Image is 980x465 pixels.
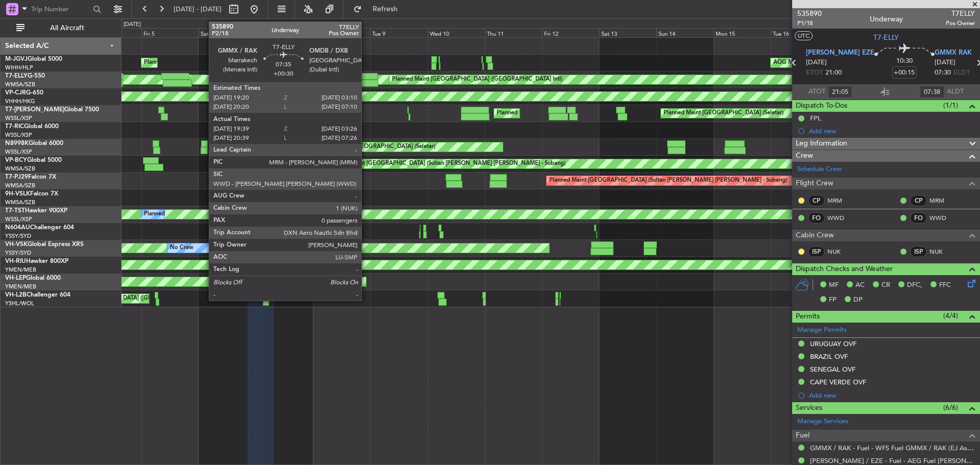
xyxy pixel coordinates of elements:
div: Wed 10 [428,28,485,37]
div: FPL [810,114,821,123]
span: 07:30 [935,68,951,78]
span: T7-RIC [5,124,24,130]
a: YSSY/SYD [5,249,31,257]
div: Planned Maint [144,207,181,222]
div: Tue 9 [370,28,427,37]
a: VH-L2BChallenger 604 [5,292,70,298]
span: T7ELLY [946,8,975,19]
span: Dispatch To-Dos [796,100,847,112]
button: All Aircraft [11,20,111,36]
a: GMMX / RAK - Fuel - WFS Fuel GMMX / RAK (EJ Asia Only) [810,444,975,452]
span: Dispatch Checks and Weather [796,263,893,275]
span: DFC, [907,280,922,290]
span: Permits [796,311,820,323]
a: WWD [929,213,952,223]
a: T7-ELLYG-550 [5,73,45,79]
span: N604AU [5,225,30,231]
a: T7-PJ29Falcon 7X [5,174,56,180]
div: Fri 5 [141,28,199,37]
span: [DATE] [935,58,955,68]
a: VH-LEPGlobal 6000 [5,275,61,281]
span: T7-TST [5,208,25,214]
span: N8998K [5,140,29,146]
span: Services [796,402,822,414]
div: Planned Maint Dubai (Al Maktoum Intl) [497,106,597,121]
div: [DATE] [124,20,141,29]
a: N604AUChallenger 604 [5,225,74,231]
div: CAPE VERDE OVF [810,378,866,386]
div: Planned Maint [GEOGRAPHIC_DATA] (Seletar) [664,106,783,121]
span: M-JGVJ [5,56,28,62]
span: 10:30 [896,56,913,66]
div: FO [808,212,825,224]
span: [DATE] [806,58,827,68]
div: CP [808,195,825,206]
a: VP-BCYGlobal 5000 [5,157,62,163]
span: GMMX RAK [935,48,972,58]
a: WMSA/SZB [5,81,35,88]
span: 21:00 [825,68,842,78]
a: WMSA/SZB [5,165,35,173]
a: VHHH/HKG [5,97,35,105]
span: (4/4) [943,310,958,321]
div: ISP [910,246,927,257]
span: Flight Crew [796,178,834,189]
span: T7-ELLY [5,73,28,79]
span: All Aircraft [27,25,108,32]
div: Mon 15 [714,28,771,37]
input: Trip Number [31,2,90,17]
button: UTC [795,31,813,40]
span: VH-RIU [5,258,26,264]
a: MRM [929,196,952,205]
div: Sat 6 [199,28,256,37]
a: YMEN/MEB [5,266,36,274]
span: Crew [796,150,813,162]
div: ISP [808,246,825,257]
a: WSSL/XSP [5,148,32,156]
span: ETOT [806,68,823,78]
span: VP-BCY [5,157,27,163]
a: VH-VSKGlobal Express XRS [5,241,84,248]
span: 535890 [797,8,822,19]
a: Manage Permits [797,325,847,335]
span: ATOT [808,87,825,97]
span: [PERSON_NAME] EZE [806,48,874,58]
a: YSHL/WOL [5,300,34,307]
span: MF [829,280,839,290]
a: M-JGVJGlobal 5000 [5,56,62,62]
span: Refresh [364,6,407,13]
div: Planned Maint [GEOGRAPHIC_DATA] (Seletar) [144,55,264,70]
span: FP [829,295,837,305]
span: Cabin Crew [796,230,834,241]
a: WIHH/HLP [5,64,33,71]
a: NUK [827,247,850,256]
div: Mon 8 [313,28,370,37]
div: AOG Maint [GEOGRAPHIC_DATA] (Halim Intl) [773,55,893,70]
a: VH-RIUHawker 800XP [5,258,68,264]
div: No Crew [170,240,193,256]
a: WSSL/XSP [5,215,32,223]
a: WMSA/SZB [5,199,35,206]
a: WMSA/SZB [5,182,35,189]
span: [DATE] - [DATE] [174,5,222,14]
span: ALDT [947,87,964,97]
div: URUGUAY OVF [810,339,856,348]
div: Planned Maint [GEOGRAPHIC_DATA] ([GEOGRAPHIC_DATA] Intl) [392,72,562,87]
span: ELDT [953,68,970,78]
span: Fuel [796,430,810,442]
div: Add new [809,127,975,135]
a: Schedule Crew [797,164,842,175]
span: T7-PJ29 [5,174,28,180]
div: Planned Maint [GEOGRAPHIC_DATA] (Seletar) [315,139,435,155]
div: Underway [870,14,903,25]
div: Add new [809,391,975,400]
div: Tue 16 [771,28,828,37]
a: WSSL/XSP [5,131,32,139]
div: Sun 7 [256,28,313,37]
span: (1/1) [943,100,958,111]
a: VP-CJRG-650 [5,90,43,96]
a: YSSY/SYD [5,232,31,240]
span: DP [853,295,863,305]
span: FFC [939,280,951,290]
button: Refresh [349,1,410,17]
